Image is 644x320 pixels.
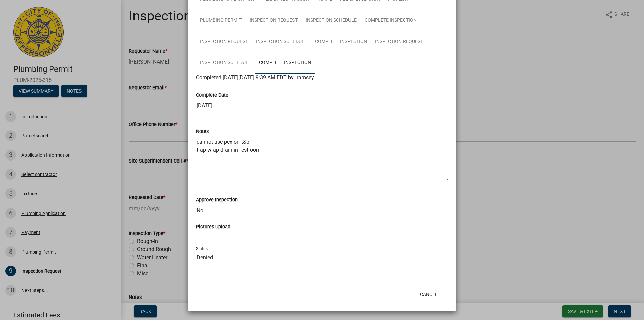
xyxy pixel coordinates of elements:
[371,31,427,53] a: Inspection Request
[415,288,443,301] button: Cancel
[302,10,361,32] a: Inspection Schedule
[361,10,421,32] a: Complete Inspection
[255,52,315,74] a: Complete Inspection
[196,31,252,53] a: Inspection Request
[196,225,230,229] label: Pictures Upload
[246,10,302,32] a: Inspection Request
[196,74,314,81] span: Completed [DATE][DATE] 9:39 AM EDT by jramsey
[196,10,246,32] a: Plumbing Permit
[311,31,371,53] a: Complete Inspection
[252,31,311,53] a: Inspection Schedule
[196,135,448,181] textarea: cannot use pex on t&p trap wrap drain in restroom
[196,93,228,98] label: Complete Date
[196,52,255,74] a: Inspection Schedule
[196,198,238,202] label: Approve Inspection
[196,129,209,134] label: Notes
